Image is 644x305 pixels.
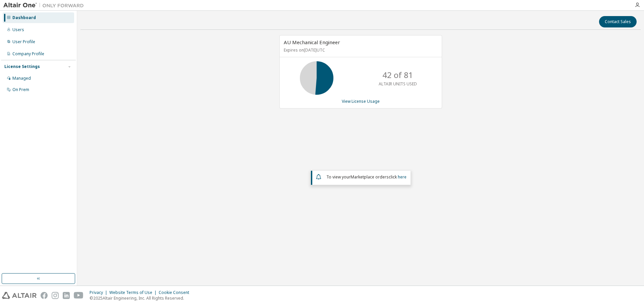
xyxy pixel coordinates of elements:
img: facebook.svg [41,292,48,299]
div: Company Profile [12,51,44,57]
div: Website Terms of Use [109,290,159,295]
img: Altair One [3,2,87,9]
span: To view your click [326,174,407,180]
em: Marketplace orders [351,174,389,180]
div: Privacy [90,290,109,295]
img: instagram.svg [52,292,59,299]
button: Contact Sales [599,16,637,27]
img: linkedin.svg [63,292,70,299]
div: User Profile [12,39,35,45]
img: youtube.svg [74,292,84,299]
p: 42 of 81 [382,69,413,81]
div: License Settings [4,64,40,69]
div: On Prem [12,87,29,92]
div: Cookie Consent [159,290,193,295]
a: View License Usage [342,98,380,104]
p: © 2025 Altair Engineering, Inc. All Rights Reserved. [90,295,193,301]
p: ALTAIR UNITS USED [379,81,417,87]
img: altair_logo.svg [2,292,37,299]
p: Expires on [DATE] UTC [284,47,436,53]
div: Managed [12,76,31,81]
a: here [398,174,407,180]
span: AU Mechanical Engineer [284,39,340,46]
div: Users [12,27,24,32]
div: Dashboard [12,15,36,20]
